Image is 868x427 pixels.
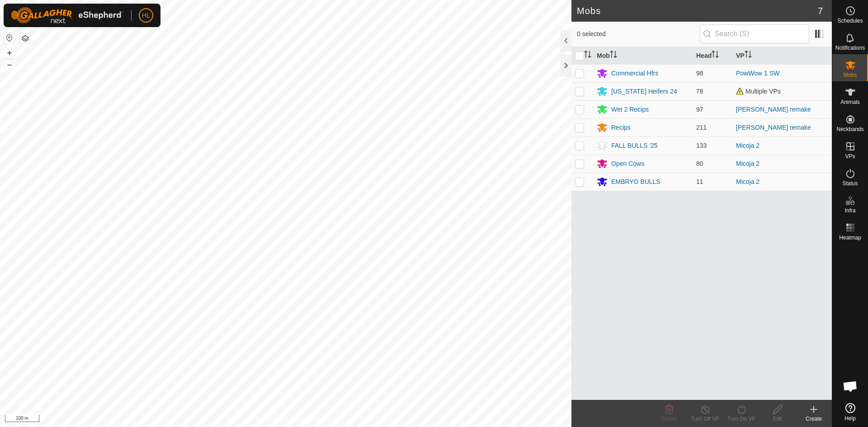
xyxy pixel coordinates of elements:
[840,99,860,105] span: Animals
[577,5,818,16] h2: Mobs
[832,399,868,425] a: Help
[844,416,856,421] span: Help
[20,33,31,44] button: Map Layers
[696,178,703,185] span: 11
[837,373,864,400] div: Open chat
[611,123,631,132] div: Recips
[4,33,15,43] button: Reset Map
[611,105,649,114] div: Wet 2 Recips
[736,160,759,167] a: Micoja 2
[845,154,855,159] span: VPs
[696,106,703,113] span: 97
[611,69,658,78] div: Commercial Hfrs
[611,141,658,150] div: FALL BULLS '25
[11,7,124,23] img: Gallagher Logo
[593,47,693,65] th: Mob
[696,160,703,167] span: 80
[295,415,321,423] a: Contact Us
[700,24,809,43] input: Search (S)
[696,142,707,149] span: 133
[723,415,759,423] div: Turn On VP
[610,52,617,59] p-sorticon: Activate to sort
[736,142,759,149] a: Micoja 2
[611,177,660,187] div: EMBRYO BULLS
[4,47,15,58] button: +
[611,87,677,96] div: [US_STATE] Heifers 24
[696,124,707,131] span: 211
[837,18,863,23] span: Schedules
[736,70,779,77] a: PowWow 1 SW
[696,88,703,95] span: 78
[844,72,857,78] span: Mobs
[796,415,832,423] div: Create
[250,415,284,423] a: Privacy Policy
[661,416,677,422] span: Delete
[142,11,150,20] span: HL
[611,159,644,169] div: Open Cows
[836,127,863,132] span: Neckbands
[732,47,832,65] th: VP
[818,4,823,18] span: 7
[584,52,591,59] p-sorticon: Activate to sort
[759,415,796,423] div: Edit
[693,47,732,65] th: Head
[839,235,861,240] span: Heatmap
[712,52,719,59] p-sorticon: Activate to sort
[736,124,811,131] a: [PERSON_NAME] remake
[4,59,15,70] button: –
[687,415,723,423] div: Turn Off VP
[736,88,781,95] span: Multiple VPs
[745,52,752,59] p-sorticon: Activate to sort
[577,29,700,39] span: 0 selected
[844,208,855,213] span: Infra
[736,106,811,113] a: [PERSON_NAME] remake
[835,45,865,51] span: Notifications
[736,178,759,185] a: Micoja 2
[842,181,858,186] span: Status
[696,70,703,77] span: 98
